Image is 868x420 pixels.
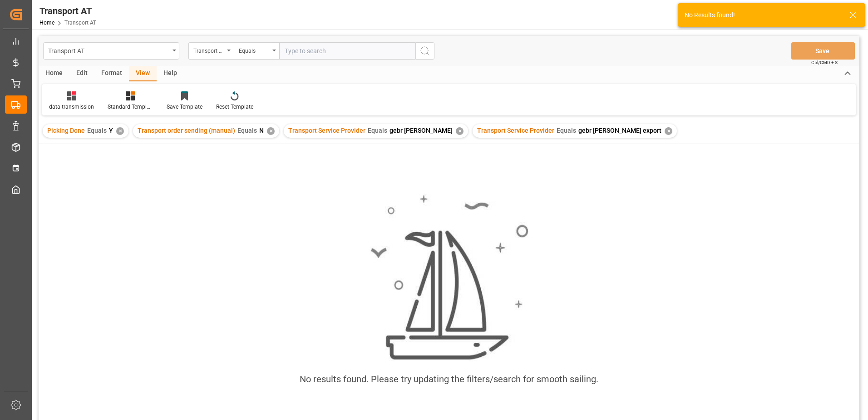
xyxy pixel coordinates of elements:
button: open menu [43,42,179,60]
span: Y [109,127,113,134]
div: Help [157,66,184,81]
span: Equals [368,127,387,134]
span: Picking Done [47,127,85,134]
div: Transport AT [48,45,169,56]
div: View [129,66,157,81]
span: Equals [557,127,576,134]
div: ✕ [665,127,672,135]
div: Edit [69,66,94,81]
img: smooth_sailing.jpeg [370,194,528,362]
div: No Results found! [685,10,841,20]
button: Save [791,42,855,60]
a: Home [39,20,54,26]
div: Save Template [167,103,202,111]
button: open menu [234,42,279,60]
span: Transport Service Provider [477,127,554,134]
span: Ctrl/CMD + S [811,59,838,66]
span: gebr [PERSON_NAME] [390,127,453,134]
div: Standard Templates [108,103,153,111]
span: gebr [PERSON_NAME] export [578,127,661,134]
div: ✕ [116,127,124,135]
span: Transport Service Provider [288,127,365,134]
span: Equals [237,127,257,134]
div: Transport Service Provider [193,45,224,55]
span: Equals [87,127,107,134]
button: open menu [188,42,234,60]
div: Home [39,66,69,81]
div: Transport AT [39,4,96,18]
div: data transmission [49,103,94,111]
div: ✕ [267,127,275,135]
div: ✕ [456,127,464,135]
input: Type to search [279,42,415,60]
div: No results found. Please try updating the filters/search for smooth sailing. [300,372,598,386]
div: Reset Template [216,103,253,111]
button: search button [415,42,434,60]
span: N [259,127,264,134]
span: Transport order sending (manual) [138,127,235,134]
div: Format [94,66,129,81]
div: Equals [239,45,270,55]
